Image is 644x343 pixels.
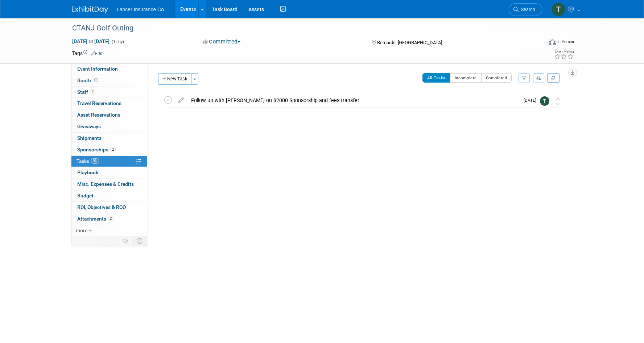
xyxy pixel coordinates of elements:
div: Event Rating [554,50,574,53]
div: Follow up with [PERSON_NAME] on $2000 Sponsorship and fees transfer [187,94,519,106]
span: Giveaways [77,124,101,129]
a: Travel Reservations [71,98,147,109]
span: (1 day) [111,39,124,44]
button: Completed [481,73,512,83]
span: [DATE] [DATE] [72,38,110,45]
span: Bernards, [GEOGRAPHIC_DATA] [377,40,442,45]
span: Sponsorships [77,147,116,152]
button: New Task [158,73,191,85]
a: Playbook [71,167,147,178]
a: ROI, Objectives & ROO [71,202,147,213]
a: Sponsorships2 [71,144,147,155]
img: Format-Inperson.png [549,39,556,45]
span: Shipments [77,135,102,141]
a: Tasks0% [71,156,147,167]
div: In-Person [557,39,574,45]
span: Playbook [77,170,98,175]
span: 0% [91,158,99,164]
span: 2 [110,147,116,152]
a: more [71,225,147,236]
img: Terrence Forrest [540,96,549,106]
span: Misc. Expenses & Credits [77,181,134,187]
span: to [87,38,94,44]
span: [DATE] [524,98,540,103]
span: Lancer Insurance Co [117,7,164,12]
span: Travel Reservations [77,100,121,106]
td: Toggle Event Tabs [132,236,147,246]
button: Committed [200,38,243,46]
span: Search [519,7,535,12]
img: Terrence Forrest [552,3,565,16]
span: Attachments [77,216,113,222]
a: Event Information [71,63,147,75]
div: Event Format [499,38,574,49]
span: Tasks [77,158,99,164]
span: Event Information [77,66,118,72]
a: Asset Reservations [71,109,147,121]
span: 2 [108,216,113,221]
td: Tags [72,50,103,57]
span: Asset Reservations [77,112,120,118]
img: ExhibitDay [72,6,108,13]
span: more [76,227,87,233]
a: Edit [91,51,103,56]
a: Attachments2 [71,213,147,225]
a: Booth [71,75,147,86]
a: Staff4 [71,87,147,98]
a: Misc. Expenses & Credits [71,179,147,190]
a: Refresh [547,73,560,83]
a: Search [509,3,542,16]
i: Move task [556,98,560,105]
div: CTANJ Golf Outing [70,22,531,35]
td: Personalize Event Tab Strip [120,236,132,246]
button: All Tasks [422,73,450,83]
span: Budget [77,193,94,198]
button: Incomplete [450,73,482,83]
a: edit [175,97,187,104]
span: Booth [77,78,100,83]
span: ROI, Objectives & ROO [77,204,126,210]
span: Booth not reserved yet [93,78,100,83]
a: Budget [71,190,147,201]
span: 4 [90,89,95,95]
span: Staff [77,89,95,95]
a: Shipments [71,133,147,144]
a: Giveaways [71,121,147,132]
